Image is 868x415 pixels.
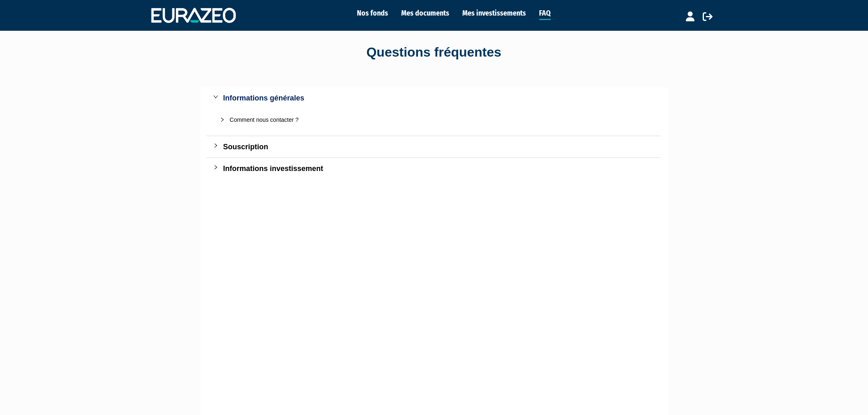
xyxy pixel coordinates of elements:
[207,158,661,179] div: Informations investissement
[220,117,225,122] span: collapsed
[539,7,551,20] a: FAQ
[213,110,655,129] div: Comment nous contacter ?
[213,94,218,99] span: expanded
[463,7,526,19] a: Mes investissements
[151,8,236,23] img: 1732889491-logotype_eurazeo_blanc_rvb.png
[223,92,655,104] div: Informations générales
[207,136,661,157] div: Souscription
[357,7,388,19] a: Nos fonds
[402,7,450,19] a: Mes documents
[223,141,655,153] div: Souscription
[200,43,668,62] div: Questions fréquentes
[223,163,655,174] div: Informations investissement
[213,143,218,148] span: collapsed
[207,87,661,109] div: Informations générales
[230,115,648,124] div: Comment nous contacter ?
[213,165,218,170] span: collapsed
